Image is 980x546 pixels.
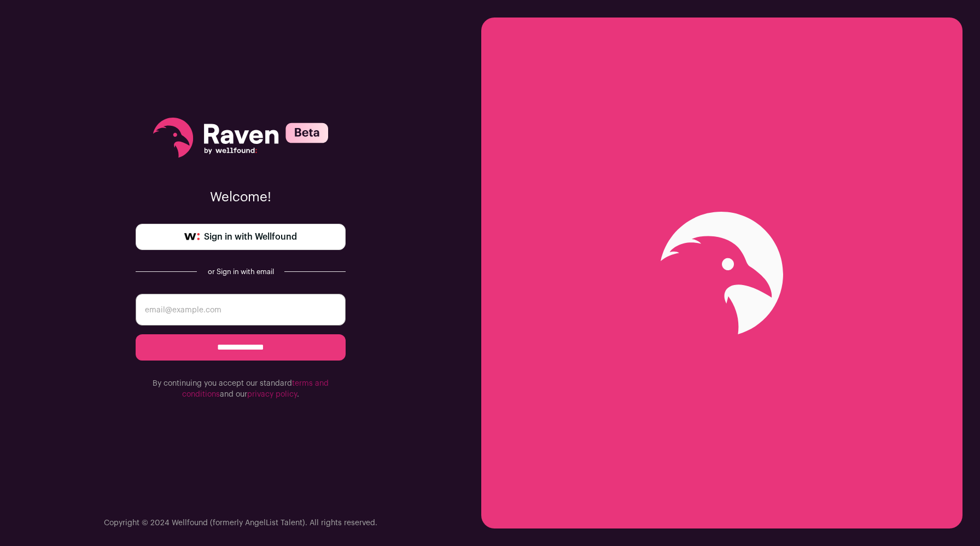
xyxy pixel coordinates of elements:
[104,518,377,528] p: Copyright © 2024 Wellfound (formerly AngelList Talent). All rights reserved.
[247,391,297,398] a: privacy policy
[136,378,346,400] p: By continuing you accept our standard and our .
[136,294,346,326] input: email@example.com
[184,233,200,241] img: wellfound-symbol-flush-black-fb3c872781a75f747ccb3a119075da62bfe97bd399995f84a933054e44a575c4.png
[206,268,276,276] div: or Sign in with email
[136,224,346,250] a: Sign in with Wellfound
[136,189,346,206] p: Welcome!
[204,230,297,243] span: Sign in with Wellfound
[182,380,329,398] a: terms and conditions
